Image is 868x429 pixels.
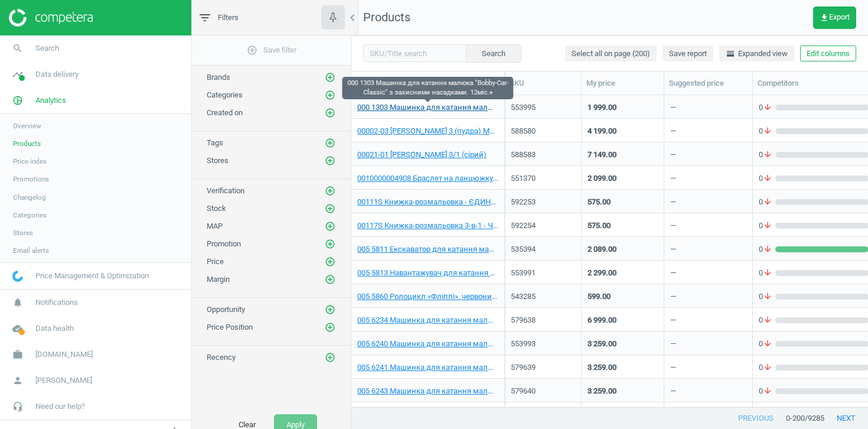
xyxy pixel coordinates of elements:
div: 553991 [511,268,575,278]
span: 0 [759,362,775,373]
span: Export [820,13,850,22]
i: add_circle_outline [325,138,335,148]
div: 543285 [511,291,575,302]
i: notifications [6,291,29,314]
button: add_circle_outline [324,304,336,316]
span: Select all on page (200) [572,48,650,59]
span: 0 [759,244,775,255]
div: Suggested price [669,78,748,89]
span: Brands [207,73,230,82]
span: 0 [759,339,775,349]
i: add_circle_outline [325,108,335,118]
button: next [824,408,868,429]
span: Data delivery [35,69,79,80]
button: add_circle_outline [324,155,336,167]
span: 0 - 200 [786,413,805,424]
span: Tags [207,138,223,147]
i: arrow_downward [763,126,772,136]
i: arrow_downward [763,339,772,349]
i: filter_list [198,11,212,25]
i: arrow_downward [763,173,772,184]
span: Recency [207,353,236,362]
i: work [6,343,29,366]
a: 005 6241 Машинка для катання малюка "Нео" блакитна. 12міс. + [357,362,498,373]
button: Edit columns [800,45,856,62]
span: Overview [13,121,41,131]
a: 005 5813 Навантажувач для катання малюка "Максі". 3+ [357,268,498,278]
span: Created on [207,108,243,117]
span: Margin [207,275,230,284]
span: Changelog [13,193,46,202]
span: Save filter [247,45,296,56]
i: add_circle_outline [325,90,335,100]
i: add_circle_outline [325,239,335,249]
i: arrow_downward [763,268,772,278]
img: ajHJNr6hYgQAAAAASUVORK5CYII= [9,9,93,27]
div: 4 199.00 [588,126,616,136]
i: person [6,369,29,392]
span: Stock [207,204,226,213]
i: add_circle_outline [325,221,335,232]
i: arrow_downward [763,315,772,326]
i: arrow_downward [763,386,772,396]
a: 00111S Книжка-розмальовка - ЄДИНОРІЖКИ (15 аркушів для розфарбовування. 40 стикерів із блискітками) [357,197,498,207]
div: — [670,197,676,212]
span: Promotions [13,174,49,184]
span: 0 [759,268,775,278]
i: add_circle_outline [325,256,335,267]
button: Select all on page (200) [565,45,657,62]
div: — [670,126,676,141]
div: — [670,339,676,353]
span: MAP [207,222,223,230]
span: 0 [759,173,775,184]
div: — [670,173,676,188]
span: Price [207,257,224,266]
button: add_circle_outline [324,185,336,197]
button: get_appExport [813,6,856,29]
i: arrow_downward [763,244,772,255]
span: Categories [207,90,243,99]
span: 0 [759,197,775,207]
span: 0 [759,386,775,396]
span: 0 [759,126,775,136]
button: Save report [663,45,713,62]
i: add_circle_outline [325,352,335,363]
i: arrow_downward [763,362,772,373]
div: 553995 [511,102,575,113]
a: 0010000004908 Браслет на ланцюжку Мишеня з сиром [357,173,498,184]
i: arrow_downward [763,197,772,207]
span: Analytics [35,95,66,106]
i: horizontal_split [726,49,735,58]
div: 599.00 [588,291,611,302]
div: 7 149.00 [588,149,616,160]
a: 005 6234 Машинка для катання малюка "Некст" зі звук. та світл. еф.. блакитна. 12 міс.+ [357,315,498,326]
div: 3 259.00 [588,386,616,396]
span: Stores [13,228,33,238]
span: Data health [35,323,74,334]
div: — [670,291,676,306]
div: — [670,102,676,117]
i: chevron_left [345,11,360,25]
span: Price Position [207,323,253,331]
i: add_circle_outline [325,72,335,83]
span: Opportunity [207,305,245,314]
img: wGWNvw8QSZomAAAAABJRU5ErkJggg== [12,271,23,282]
span: Search [35,43,59,54]
button: add_circle_outline [324,352,336,363]
span: 0 [759,102,775,113]
i: pie_chart_outlined [6,89,29,112]
span: 0 [759,220,775,231]
div: — [670,386,676,401]
i: add_circle_outline [325,274,335,285]
button: horizontal_splitExpanded view [719,45,794,62]
div: 579638 [511,315,575,326]
i: headset_mic [6,395,29,418]
a: 005 5811 Екскаватор для катання малюка. 3+ [357,244,498,255]
span: Promotion [207,239,241,248]
div: 553993 [511,339,575,349]
i: timeline [6,63,29,86]
input: SKU/Title search [363,44,466,62]
a: 005 6243 Машинка для катання малюка "Нео" антрацит. 12міс.+ [357,386,498,396]
div: — [670,149,676,164]
div: 2 099.00 [588,173,616,184]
